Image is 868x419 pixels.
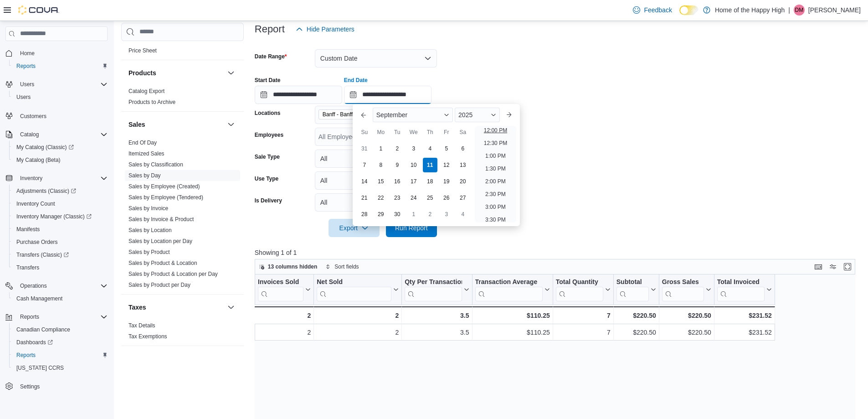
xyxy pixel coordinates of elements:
[128,303,224,312] button: Taxes
[317,327,399,338] div: 2
[406,141,421,156] div: day-3
[255,109,281,117] label: Locations
[16,381,43,392] a: Settings
[16,295,62,302] span: Cash Management
[16,226,40,233] span: Manifests
[13,224,108,235] span: Manifests
[344,86,431,104] input: Press the down key to enter a popover containing a calendar. Press the escape key to close the po...
[128,271,218,277] a: Sales by Product & Location per Day
[406,125,421,140] div: We
[405,310,469,321] div: 3.5
[128,88,164,95] span: Catalog Export
[13,362,108,373] span: Washington CCRS
[13,262,43,273] a: Transfers
[423,207,437,222] div: day-2
[423,158,437,172] div: day-11
[255,248,862,257] p: Showing 1 of 1
[374,125,388,140] div: Mo
[356,140,471,222] div: September, 2025
[18,5,59,15] img: Cova
[2,380,111,393] button: Settings
[357,158,372,172] div: day-7
[2,310,111,323] button: Reports
[13,92,108,103] span: Users
[827,261,838,272] button: Display options
[13,324,108,335] span: Canadian Compliance
[255,77,281,84] label: Start Date
[128,161,183,168] span: Sales by Classification
[16,129,42,140] button: Catalog
[475,327,550,338] div: $110.25
[255,53,287,60] label: Date Range
[644,5,672,15] span: Feedback
[121,137,244,294] div: Sales
[16,111,50,122] a: Customers
[13,350,39,361] a: Reports
[475,278,542,301] div: Transaction Average
[405,278,462,287] div: Qty Per Transaction
[9,223,111,236] button: Manifests
[20,131,39,138] span: Catalog
[475,278,550,301] button: Transaction Average
[9,349,111,362] button: Reports
[9,91,111,103] button: Users
[480,125,511,136] li: 12:00 PM
[255,175,278,182] label: Use Type
[475,278,542,287] div: Transaction Average
[13,324,74,335] a: Canadian Compliance
[13,249,72,260] a: Transfers (Classic)
[16,187,76,195] span: Adjustments (Classic)
[20,383,40,390] span: Settings
[128,47,157,54] a: Price Sheet
[482,163,509,174] li: 1:30 PM
[9,141,111,154] a: My Catalog (Classic)
[482,202,509,212] li: 3:00 PM
[356,108,371,122] button: Previous Month
[128,238,192,244] a: Sales by Location per Day
[13,61,39,72] a: Reports
[128,98,175,106] span: Products to Archive
[315,193,437,212] button: All
[16,93,31,101] span: Users
[555,278,610,301] button: Total Quantity
[16,62,36,70] span: Reports
[482,189,509,200] li: 2:30 PM
[423,125,437,140] div: Th
[9,292,111,305] button: Cash Management
[629,1,675,19] a: Feedback
[662,327,711,338] div: $220.50
[2,172,111,185] button: Inventory
[556,327,611,338] div: 7
[13,293,66,304] a: Cash Management
[13,337,56,348] a: Dashboards
[13,262,108,273] span: Transfers
[128,333,167,340] a: Tax Exemptions
[662,278,711,301] button: Gross Sales
[16,238,58,246] span: Purchase Orders
[390,158,405,172] div: day-9
[13,142,77,153] a: My Catalog (Classic)
[2,279,111,292] button: Operations
[317,278,391,287] div: Net Sold
[9,60,111,72] button: Reports
[616,327,656,338] div: $220.50
[406,191,421,205] div: day-24
[128,333,167,340] span: Tax Exemptions
[439,141,454,156] div: day-5
[20,113,46,120] span: Customers
[226,119,236,130] button: Sales
[390,191,405,205] div: day-23
[128,282,190,288] a: Sales by Product per Day
[128,183,200,190] a: Sales by Employee (Created)
[128,238,192,245] span: Sales by Location per Day
[317,310,399,321] div: 2
[374,174,388,189] div: day-15
[16,326,70,333] span: Canadian Compliance
[334,219,374,237] span: Export
[268,263,318,270] span: 13 columns hidden
[16,48,38,59] a: Home
[13,142,108,153] span: My Catalog (Classic)
[456,191,470,205] div: day-27
[13,362,67,373] a: [US_STATE] CCRS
